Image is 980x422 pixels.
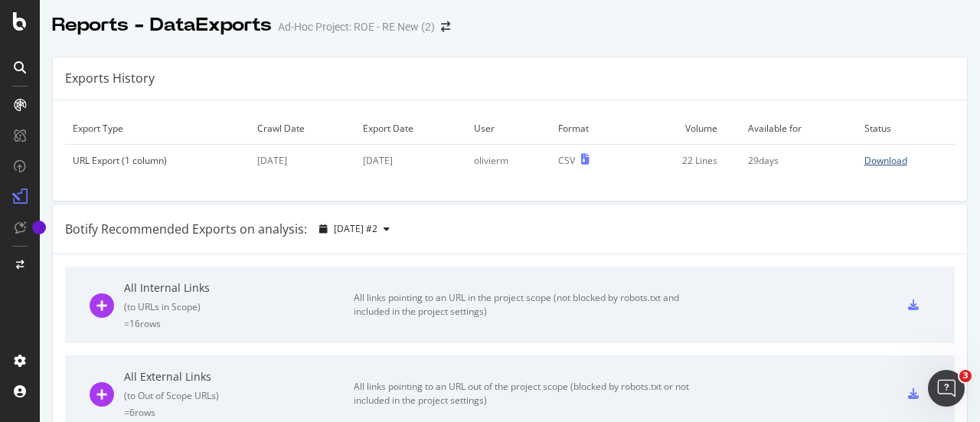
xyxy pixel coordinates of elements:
div: arrow-right-arrow-left [441,21,450,32]
td: 29 days [740,145,857,177]
div: Botify Recommended Exports on analysis: [65,221,307,238]
td: Format [550,113,629,145]
iframe: Intercom live chat [928,370,965,407]
td: Export Type [65,113,250,145]
td: Crawl Date [250,113,355,145]
div: csv-export [908,299,919,310]
div: Reports - DataExports [52,12,272,38]
div: URL Export (1 column) [73,154,242,167]
div: Tooltip anchor [32,221,46,234]
div: = 6 rows [124,406,354,419]
span: 2025 Oct. 13th #2 [334,222,377,235]
td: [DATE] [355,145,466,177]
div: All External Links [124,369,354,384]
button: [DATE] #2 [313,217,396,241]
div: Download [864,154,907,167]
div: All links pointing to an URL in the project scope (not blocked by robots.txt and included in the ... [354,291,698,319]
td: 22 Lines [629,145,740,177]
div: = 16 rows [124,317,354,330]
td: olivierm [466,145,550,177]
div: All links pointing to an URL out of the project scope (blocked by robots.txt or not included in t... [354,380,698,407]
div: Ad-Hoc Project: ROE - RE New (2) [278,19,435,34]
td: [DATE] [250,145,355,177]
div: ( to Out of Scope URLs ) [124,389,354,402]
td: Volume [629,113,740,145]
td: Available for [740,113,857,145]
div: csv-export [908,388,919,399]
div: ( to URLs in Scope ) [124,300,354,313]
span: 3 [959,370,972,382]
td: Export Date [355,113,466,145]
td: User [466,113,550,145]
div: All Internal Links [124,280,354,296]
div: CSV [558,154,575,167]
div: Exports History [65,70,155,87]
td: Status [857,113,955,145]
a: Download [864,154,947,167]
